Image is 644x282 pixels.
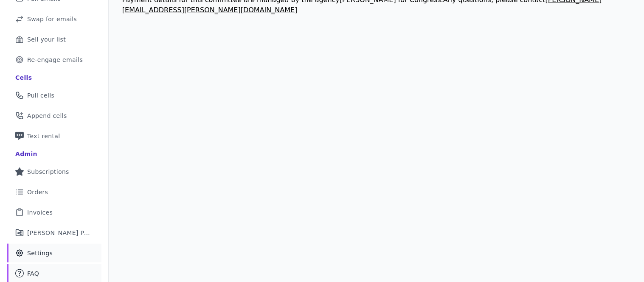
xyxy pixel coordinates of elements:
a: Subscriptions [7,162,101,181]
span: Subscriptions [27,168,69,176]
span: FAQ [27,269,39,278]
a: Re-engage emails [7,50,101,69]
span: Invoices [27,208,53,217]
a: Pull cells [7,86,101,105]
span: Settings [27,249,53,257]
span: [PERSON_NAME] Performance [27,229,91,237]
a: Invoices [7,203,101,222]
span: Orders [27,188,48,196]
span: Text rental [27,132,60,140]
span: Sell your list [27,35,66,44]
a: [PERSON_NAME] Performance [7,223,101,242]
a: Swap for emails [7,10,101,28]
div: Admin [15,150,37,158]
a: Orders [7,183,101,201]
span: Append cells [27,112,67,120]
a: Append cells [7,106,101,125]
div: Cells [15,73,32,82]
span: Re-engage emails [27,56,83,64]
span: Swap for emails [27,15,77,23]
a: Settings [7,244,101,262]
a: Sell your list [7,30,101,49]
span: Pull cells [27,91,54,100]
a: Text rental [7,127,101,145]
